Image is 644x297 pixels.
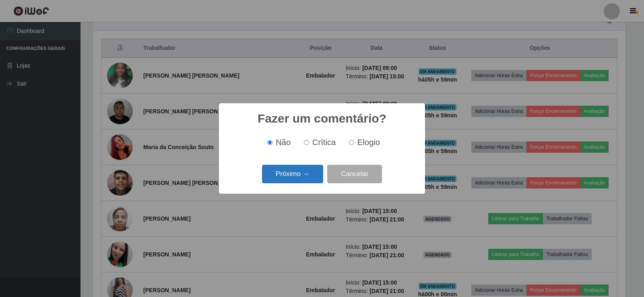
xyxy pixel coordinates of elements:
input: Elogio [349,140,354,145]
button: Cancelar [327,165,382,184]
h2: Fazer um comentário? [258,111,386,126]
button: Próximo → [262,165,323,184]
input: Não [267,140,272,145]
span: Elogio [357,138,380,147]
span: Não [276,138,291,147]
input: Crítica [304,140,309,145]
span: Crítica [312,138,336,147]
